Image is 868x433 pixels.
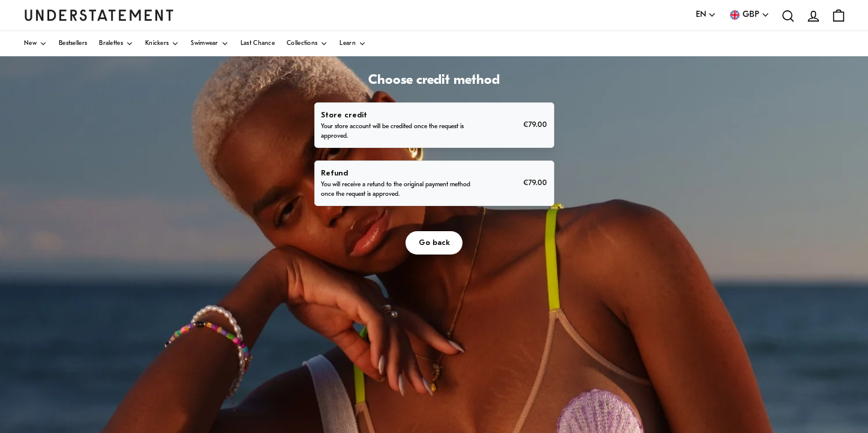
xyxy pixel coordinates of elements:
[743,8,759,22] span: GBP
[24,41,37,47] span: New
[321,122,473,141] p: Your store account will be credited once the request is approved.
[419,232,450,254] span: Go back
[145,41,169,47] span: Knickers
[191,41,218,47] span: Swimwear
[728,8,770,22] button: GBP
[523,119,547,131] p: €79.00
[59,31,87,56] a: Bestsellers
[145,31,179,56] a: Knickers
[191,31,228,56] a: Swimwear
[99,31,133,56] a: Bralettes
[696,8,716,22] button: EN
[24,10,174,20] a: Understatement Homepage
[241,41,275,47] span: Last Chance
[99,41,123,47] span: Bralettes
[59,41,87,47] span: Bestsellers
[523,177,547,189] p: €79.00
[321,180,473,199] p: You will receive a refund to the original payment method once the request is approved.
[696,8,706,22] span: EN
[321,109,473,122] p: Store credit
[287,41,317,47] span: Collections
[406,231,463,255] button: Go back
[314,72,554,90] h1: Choose credit method
[340,31,366,56] a: Learn
[321,167,473,180] p: Refund
[241,31,275,56] a: Last Chance
[24,31,47,56] a: New
[340,41,356,47] span: Learn
[287,31,328,56] a: Collections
